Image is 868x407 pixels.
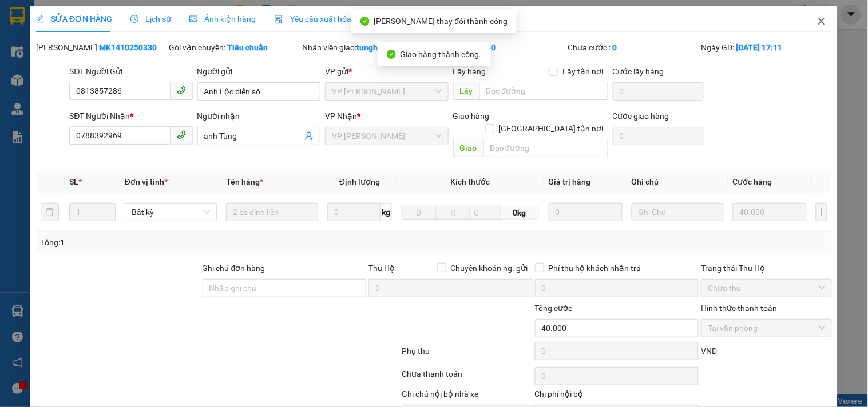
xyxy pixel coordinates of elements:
span: kg [381,203,392,221]
span: Giao [453,139,483,157]
span: Tên hàng [226,177,263,186]
span: Thu Hộ [368,264,395,273]
input: R [435,206,470,220]
b: [DATE] 17:11 [736,43,782,52]
span: Tổng cước [535,304,573,313]
b: 0 [613,43,617,52]
input: Dọc đường [483,139,608,157]
input: VD: Bàn, Ghế [226,203,318,221]
span: [PERSON_NAME] thay đổi thành công [374,17,508,26]
div: Phụ thu [401,345,533,365]
div: Chưa thanh toán [401,368,533,388]
div: SĐT Người Gửi [69,65,192,78]
span: VP Minh Khai [332,83,441,100]
input: Dọc đường [479,82,608,100]
span: clock-circle [130,15,138,23]
label: Ghi chú đơn hàng [203,264,265,273]
div: Trạng thái Thu Hộ [701,262,831,274]
span: phone [177,86,186,95]
div: Cước rồi : [435,41,565,54]
input: D [402,206,436,220]
label: Hình thức thanh toán [701,304,777,313]
span: edit [36,15,44,23]
span: Lấy hàng [453,67,486,76]
div: [PERSON_NAME]: [36,41,167,54]
div: Gói vận chuyển: [169,41,300,54]
span: close [817,17,826,26]
span: Định lượng [339,177,380,186]
label: Cước lấy hàng [613,67,664,76]
div: Người gửi [197,65,320,78]
span: 0kg [501,206,538,220]
span: check-circle [360,17,370,26]
strong: 0888 827 827 - 0848 827 827 [31,54,121,74]
span: VND [701,346,717,356]
input: 0 [549,203,623,221]
div: Nhân viên giao: [302,41,433,54]
input: C [470,206,501,220]
span: user-add [304,131,314,141]
th: Ghi chú [627,171,728,193]
span: check-circle [387,50,396,59]
input: Ghi Chú [632,203,724,221]
span: Bất kỳ [132,203,210,221]
span: Cước hàng [733,177,772,186]
span: picture [189,15,197,23]
strong: Công ty TNHH Phúc Xuyên [19,6,115,30]
div: Chưa cước : [568,41,699,54]
span: Đơn vị tính [125,177,168,186]
b: tunghuy.phucxuyen [356,43,427,52]
div: VP gửi [325,65,448,78]
span: Tại văn phòng [708,320,825,337]
strong: 024 3236 3236 - [13,43,122,63]
span: Giao hàng thành công. [401,50,482,59]
span: VP Hạ Long [332,127,441,145]
input: Cước giao hàng [613,127,704,145]
span: Gửi hàng [GEOGRAPHIC_DATA]: Hotline: [12,33,122,74]
span: Chưa thu [708,280,825,297]
span: Gửi hàng Hạ Long: Hotline: [17,77,117,107]
span: Giá trị hàng [549,177,591,186]
div: Người nhận [197,110,320,122]
span: Giao hàng [453,111,490,121]
input: 0 [733,203,807,221]
button: plus [816,203,827,221]
input: Cước lấy hàng [613,82,704,101]
span: SỬA ĐƠN HÀNG [36,14,112,23]
b: MK1410250330 [99,43,157,52]
span: Phí thu hộ khách nhận trả [544,262,646,274]
span: Chuyển khoản ng. gửi [446,262,533,274]
span: SL [69,177,78,186]
label: Cước giao hàng [613,111,669,121]
span: [GEOGRAPHIC_DATA] tận nơi [494,122,608,135]
div: Chi phí nội bộ [535,388,699,405]
span: Lịch sử [130,14,171,23]
span: phone [177,130,186,139]
button: Close [806,6,838,38]
b: Tiêu chuẩn [228,43,268,52]
span: Kích thước [450,177,490,186]
span: Lấy [453,82,479,100]
input: Ghi chú đơn hàng [203,279,367,297]
div: SĐT Người Nhận [69,110,192,122]
span: Ảnh kiện hàng [189,14,256,23]
div: Ghi chú nội bộ nhà xe [402,388,532,405]
div: Ngày GD: [701,41,831,54]
button: delete [41,203,59,221]
div: Tổng: 1 [41,236,336,249]
span: Lấy tận nơi [558,65,608,78]
img: icon [274,15,283,24]
span: VP Nhận [325,111,357,121]
span: Yêu cầu xuất hóa đơn điện tử [274,14,395,23]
